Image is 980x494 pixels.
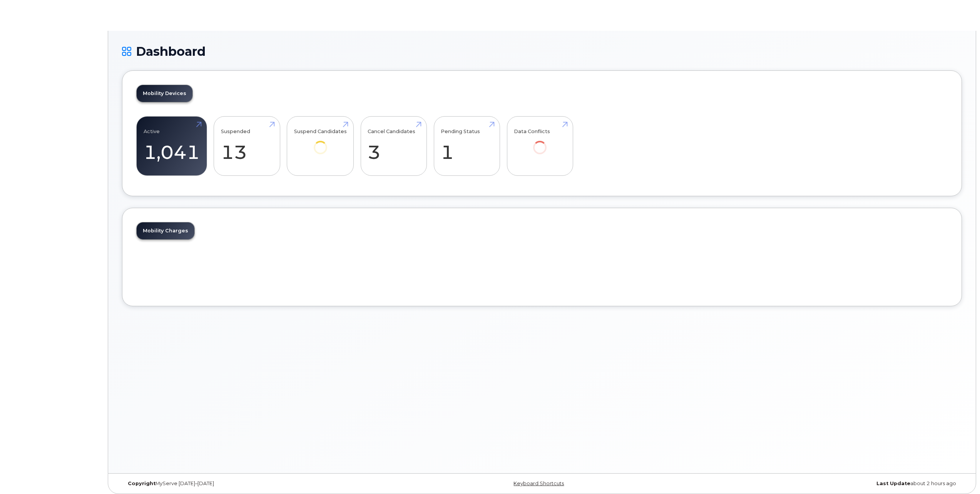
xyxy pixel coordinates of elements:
[682,481,962,487] div: about 2 hours ago
[221,121,273,172] a: Suspended 13
[137,85,192,102] a: Mobility Devices
[128,481,156,486] strong: Copyright
[368,121,420,172] a: Cancel Candidates 3
[122,481,402,487] div: MyServe [DATE]–[DATE]
[137,222,194,239] a: Mobility Charges
[122,45,962,58] h1: Dashboard
[144,121,200,172] a: Active 1,041
[513,481,564,486] a: Keyboard Shortcuts
[294,121,347,165] a: Suspend Candidates
[514,121,566,165] a: Data Conflicts
[441,121,493,172] a: Pending Status 1
[876,481,910,486] strong: Last Update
